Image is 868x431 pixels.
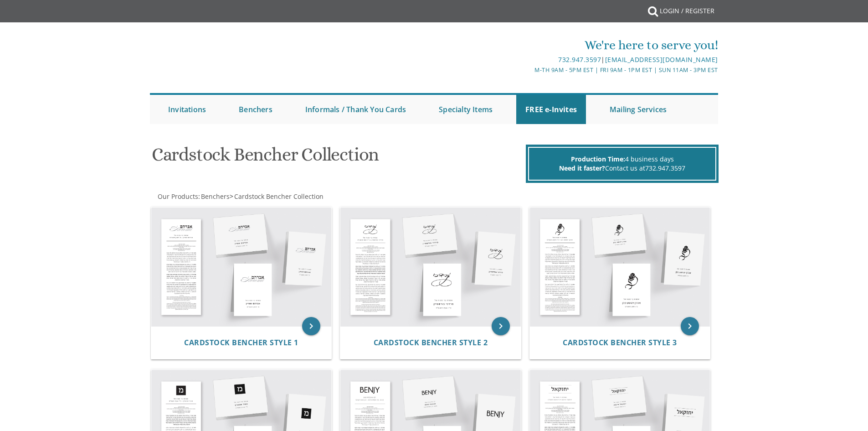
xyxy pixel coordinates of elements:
[152,145,524,171] h1: Cardstock Bencher Collection
[233,192,324,201] a: Cardstock Bencher Collection
[184,338,298,347] a: Cardstock Bencher Style 1
[200,192,230,201] a: Benchers
[563,338,677,347] a: Cardstock Bencher Style 3
[230,95,282,124] a: Benchers
[571,155,625,163] span: Production Time:
[430,95,502,124] a: Specialty Items
[528,147,716,181] div: 4 business days Contact us at
[201,192,230,201] span: Benchers
[234,192,324,201] span: Cardstock Bencher Collection
[340,36,718,54] div: We're here to serve you!
[230,192,324,201] span: >
[559,164,605,172] span: Need it faster?
[374,338,488,347] a: Cardstock Bencher Style 2
[558,55,601,64] a: 732.947.3597
[157,192,198,201] a: Our Products
[296,95,415,124] a: Informals / Thank You Cards
[159,95,215,124] a: Invitations
[340,54,718,65] div: |
[645,164,685,172] a: 732.947.3597
[492,317,510,335] a: keyboard_arrow_right
[151,208,332,326] img: Cardstock Bencher Style 1
[302,317,320,335] a: keyboard_arrow_right
[601,95,676,124] a: Mailing Services
[563,338,677,348] span: Cardstock Bencher Style 3
[340,65,718,75] div: M-Th 9am - 5pm EST | Fri 9am - 1pm EST | Sun 11am - 3pm EST
[184,338,298,348] span: Cardstock Bencher Style 1
[516,95,586,124] a: FREE e-Invites
[340,208,521,326] img: Cardstock Bencher Style 2
[150,192,434,201] div: :
[681,317,699,335] a: keyboard_arrow_right
[374,338,488,348] span: Cardstock Bencher Style 2
[605,55,718,64] a: [EMAIL_ADDRESS][DOMAIN_NAME]
[530,208,710,326] img: Cardstock Bencher Style 3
